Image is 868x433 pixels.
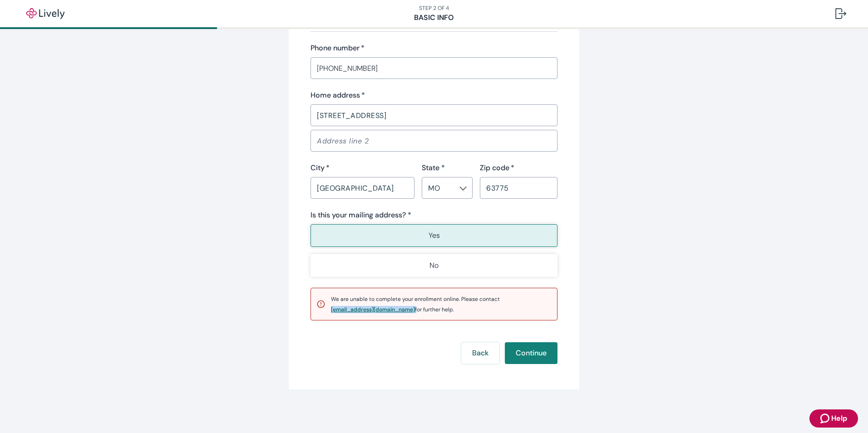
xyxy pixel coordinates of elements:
div: [EMAIL_ADDRESS][DOMAIN_NAME] [331,307,415,312]
input: City [311,179,414,197]
input: Address line 1 [311,106,557,124]
p: No [429,260,439,271]
a: support email [331,307,415,312]
button: Yes [311,224,557,247]
label: Home address [311,90,365,101]
input: (555) 555-5555 [311,59,557,77]
input: -- [424,182,455,194]
svg: Zendesk support icon [820,413,831,424]
input: Zip code [480,179,557,197]
label: City [311,162,330,173]
label: Phone number [311,43,365,54]
button: Zendesk support iconHelp [809,409,858,428]
span: Help [831,413,847,424]
button: Back [461,342,499,364]
input: Address line 2 [311,132,557,150]
label: Is this your mailing address? * [311,210,411,221]
p: Yes [429,230,440,241]
span: We are unable to complete your enrollment online. Please contact for further help. [331,295,500,313]
button: No [311,254,557,277]
img: Lively [20,8,71,19]
svg: Chevron icon [459,185,467,192]
button: Open [459,184,468,193]
label: State * [422,162,445,173]
label: Zip code [480,162,514,173]
button: Continue [505,342,557,364]
button: Log out [828,3,853,25]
